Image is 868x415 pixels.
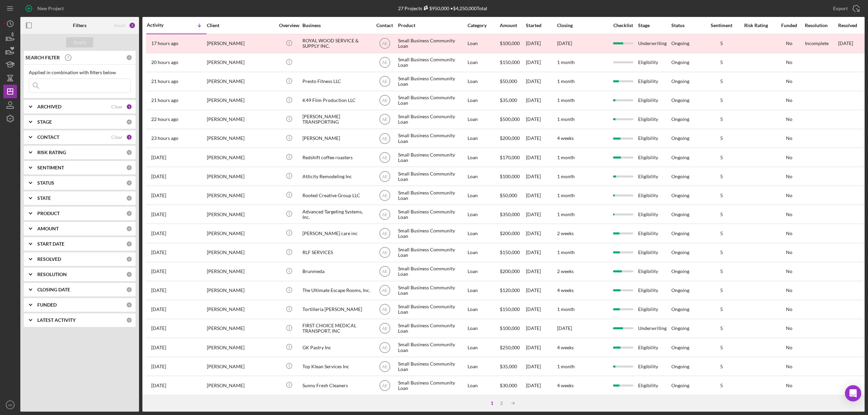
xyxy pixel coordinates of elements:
[705,250,738,255] div: 5
[500,268,520,274] span: $200,000
[557,230,574,236] time: 2 weeks
[500,78,517,84] span: $50,000
[468,263,499,281] div: Loan
[126,149,132,155] div: 0
[207,167,275,185] div: [PERSON_NAME]
[398,300,466,318] div: Small Business Community Loan
[638,282,671,299] div: Eligibility
[774,269,804,274] div: No
[526,263,556,281] div: [DATE]
[638,72,671,90] div: Eligibility
[468,129,499,147] div: Loan
[526,91,556,109] div: [DATE]
[557,97,575,103] time: 1 month
[468,357,499,375] div: Loan
[468,224,499,242] div: Loan
[398,205,466,223] div: Small Business Community Loan
[774,250,804,255] div: No
[557,268,574,274] time: 2 weeks
[638,205,671,223] div: Eligibility
[37,256,61,262] b: RESOLVED
[557,40,572,46] time: [DATE]
[774,136,804,141] div: No
[671,231,689,236] div: Ongoing
[638,224,671,242] div: Eligibility
[302,91,370,109] div: K49 Film Production LLC
[207,282,275,299] div: [PERSON_NAME]
[207,148,275,166] div: [PERSON_NAME]
[37,165,64,170] b: SENTIMENT
[557,154,575,160] time: 1 month
[126,210,132,216] div: 0
[774,79,804,84] div: No
[468,319,499,337] div: Loan
[526,54,556,71] div: [DATE]
[526,205,556,223] div: [DATE]
[302,186,370,204] div: Rooted Creative Group LLC
[382,98,387,103] text: AE
[207,224,275,242] div: [PERSON_NAME]
[207,110,275,128] div: [PERSON_NAME]
[468,282,499,299] div: Loan
[382,193,387,198] text: AE
[37,272,67,277] b: RESOLUTION
[382,117,387,122] text: AE
[500,35,525,53] div: $100,000
[398,110,466,128] div: Small Business Community Loan
[526,167,556,185] div: [DATE]
[207,357,275,375] div: [PERSON_NAME]
[302,376,370,394] div: Sunny Fresh Cleaners
[302,148,370,166] div: Redshift coffee roasters
[207,35,275,53] div: [PERSON_NAME]
[774,155,804,160] div: No
[126,302,132,308] div: 0
[638,186,671,204] div: Eligibility
[151,98,178,103] time: 2025-10-07 19:19
[382,155,387,160] text: AE
[805,23,837,28] div: Resolution
[382,212,387,217] text: AE
[500,192,517,198] span: $50,000
[774,117,804,122] div: No
[500,230,520,236] span: $200,000
[207,338,275,356] div: [PERSON_NAME]
[705,212,738,217] div: 5
[705,269,738,274] div: 5
[151,212,166,217] time: 2025-10-06 18:43
[557,135,574,141] time: 4 weeks
[398,91,466,109] div: Small Business Community Loan
[151,326,166,331] time: 2025-09-29 22:42
[468,300,499,318] div: Loan
[126,104,132,110] div: 1
[37,134,59,140] b: CONTACT
[29,70,131,75] div: Applied in combination with filters below
[774,326,804,331] div: No
[638,148,671,166] div: Eligibility
[382,288,387,293] text: AE
[398,263,466,281] div: Small Business Community Loan
[671,326,689,331] div: Ongoing
[739,23,773,28] div: Risk Rating
[398,167,466,185] div: Small Business Community Loan
[129,22,136,29] div: 2
[671,307,689,312] div: Ongoing
[557,287,574,293] time: 4 weeks
[151,288,166,293] time: 2025-10-03 15:23
[671,345,689,350] div: Ongoing
[468,35,499,53] div: Loan
[398,186,466,204] div: Small Business Community Loan
[500,364,517,369] span: $35,000
[302,72,370,90] div: Presto Fitness LLC
[37,150,66,155] b: RISK RATING
[37,317,76,323] b: LATEST ACTIVITY
[774,364,804,369] div: No
[207,54,275,71] div: [PERSON_NAME]
[468,167,499,185] div: Loan
[557,325,572,331] time: [DATE]
[468,148,499,166] div: Loan
[276,23,302,28] div: Overview
[37,241,64,247] b: START DATE
[302,244,370,262] div: RLF SERVICES
[671,288,689,293] div: Ongoing
[774,174,804,179] div: No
